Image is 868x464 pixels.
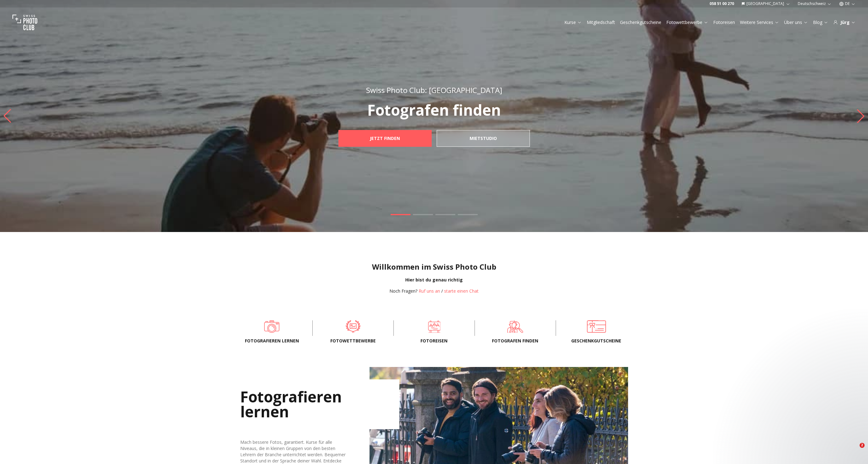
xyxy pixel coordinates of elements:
[419,288,440,294] a: Ruf uns an
[711,18,737,27] button: Fotoreisen
[860,443,865,448] span: 2
[713,19,735,26] a: Fotoreisen
[444,288,479,294] button: starte einen Chat
[370,135,400,142] b: JETZT FINDEN
[485,320,546,333] a: Fotografen finden
[562,18,584,27] button: Kurse
[566,320,627,333] a: Geschenkgutscheine
[325,103,544,118] p: Fotografen finden
[587,19,615,26] a: Mitgliedschaft
[5,277,863,283] div: Hier bist du genau richtig
[666,19,708,26] a: Fotowettbewerbe
[389,288,479,294] div: /
[584,18,618,27] button: Mitgliedschaft
[338,130,432,147] a: JETZT FINDEN
[847,443,862,458] iframe: Intercom live chat
[241,320,302,333] a: Fotografieren lernen
[389,288,417,294] span: Noch Fragen?
[404,338,465,344] span: Fotoreisen
[564,19,582,26] a: Kurse
[740,19,779,26] a: Weitere Services
[5,262,863,272] h1: Willkommen im Swiss Photo Club
[12,10,37,35] img: Swiss photo club
[437,130,530,147] a: mietstudio
[737,18,782,27] button: Weitere Services
[782,18,811,27] button: Über uns
[833,19,856,26] div: Jürg
[404,320,465,333] a: Fotoreisen
[566,338,627,344] span: Geschenkgutscheine
[470,135,497,142] b: mietstudio
[710,1,734,6] a: 058 51 00 270
[813,19,828,26] a: Blog
[784,19,808,26] a: Über uns
[618,18,664,27] button: Geschenkgutscheine
[323,320,383,333] a: Fotowettbewerbe
[664,18,711,27] button: Fotowettbewerbe
[811,18,831,27] button: Blog
[323,338,383,344] span: Fotowettbewerbe
[485,338,546,344] span: Fotografen finden
[240,379,399,429] h2: Fotografieren lernen
[620,19,661,26] a: Geschenkgutscheine
[366,85,502,95] span: Swiss Photo Club: [GEOGRAPHIC_DATA]
[241,338,302,344] span: Fotografieren lernen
